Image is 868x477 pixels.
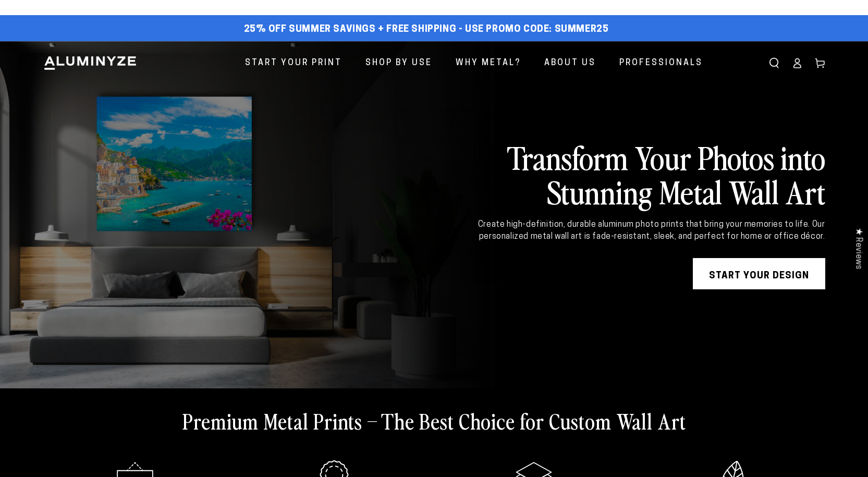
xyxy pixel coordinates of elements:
span: 25% off Summer Savings + Free Shipping - Use Promo Code: SUMMER25 [244,24,609,35]
a: Why Metal? [448,50,529,77]
span: About Us [544,56,596,71]
a: About Us [536,50,604,77]
span: Shop By Use [365,56,432,71]
h2: Premium Metal Prints – The Best Choice for Custom Wall Art [182,407,686,434]
div: Create high-definition, durable aluminum photo prints that bring your memories to life. Our perso... [447,219,825,242]
a: Start Your Print [237,50,350,77]
summary: Search our site [763,52,786,75]
a: START YOUR DESIGN [693,258,825,289]
div: Click to open Judge.me floating reviews tab [848,219,868,277]
h2: Transform Your Photos into Stunning Metal Wall Art [447,140,825,209]
a: Professionals [612,50,711,77]
span: Start Your Print [245,56,342,71]
span: Professionals [619,56,703,71]
a: Shop By Use [358,50,440,77]
img: Aluminyze [43,55,137,71]
span: Why Metal? [456,56,521,71]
